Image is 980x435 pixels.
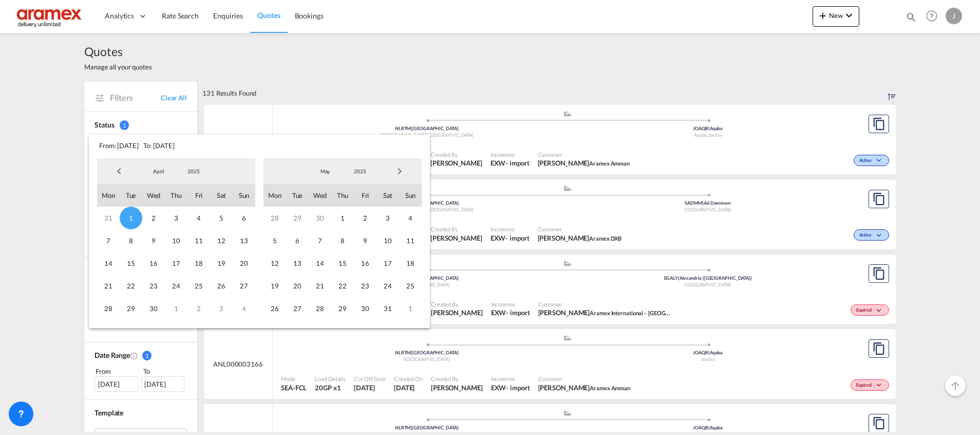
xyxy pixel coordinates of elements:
span: Thu [165,184,187,207]
span: Mon [263,184,286,207]
span: Next Month [389,161,410,182]
span: 2025 [177,168,210,175]
span: From: [DATE] To: [DATE] [89,135,430,150]
md-select: Month: May [308,164,343,179]
md-select: Year: 2025 [343,164,378,179]
span: Tue [286,184,309,207]
span: Sat [376,184,399,207]
span: Wed [142,184,165,207]
md-select: Month: April [141,164,176,179]
span: Fri [354,184,376,207]
span: May [309,168,342,175]
span: 2025 [344,168,376,175]
span: Sun [233,184,255,207]
span: April [142,168,175,175]
span: Tue [120,184,142,207]
span: Mon [97,184,120,207]
span: Fri [187,184,210,207]
span: Sat [210,184,233,207]
span: Wed [309,184,331,207]
span: Sun [399,184,422,207]
span: Previous Month [109,161,129,182]
span: Thu [331,184,354,207]
md-select: Year: 2025 [176,164,211,179]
